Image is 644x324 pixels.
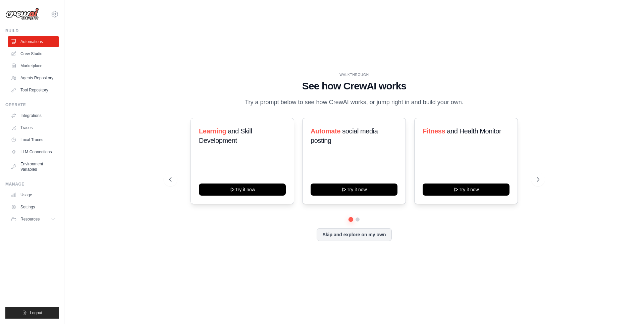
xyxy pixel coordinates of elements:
a: Integrations [8,110,59,121]
a: Local Traces [8,134,59,145]
button: Try it now [311,184,397,196]
a: Automations [8,36,59,47]
span: Learning [199,127,226,135]
p: Try a prompt below to see how CrewAI works, or jump right in and build your own. [241,97,467,107]
button: Try it now [199,184,286,196]
iframe: Chat Widget [610,292,644,324]
span: Resources [20,216,40,222]
button: Try it now [423,184,509,196]
button: Resources [8,214,59,225]
div: Виджет чата [610,292,644,324]
span: and Health Monitor [447,127,501,135]
button: Logout [5,307,59,319]
a: Agents Repository [8,73,59,83]
h1: See how CrewAI works [169,80,539,92]
span: social media posting [311,127,378,144]
a: Crew Studio [8,48,59,59]
button: Skip and explore on my own [317,228,391,241]
div: Build [5,28,59,34]
div: WALKTHROUGH [169,72,539,77]
a: Usage [8,190,59,200]
div: Operate [5,102,59,108]
a: Traces [8,122,59,133]
span: Fitness [423,127,445,135]
span: Logout [30,310,42,316]
span: Automate [311,127,340,135]
div: Manage [5,181,59,187]
a: Tool Repository [8,85,59,95]
a: Environment Variables [8,159,59,175]
a: LLM Connections [8,147,59,157]
a: Marketplace [8,60,59,71]
img: Logo [5,8,39,21]
a: Settings [8,202,59,212]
